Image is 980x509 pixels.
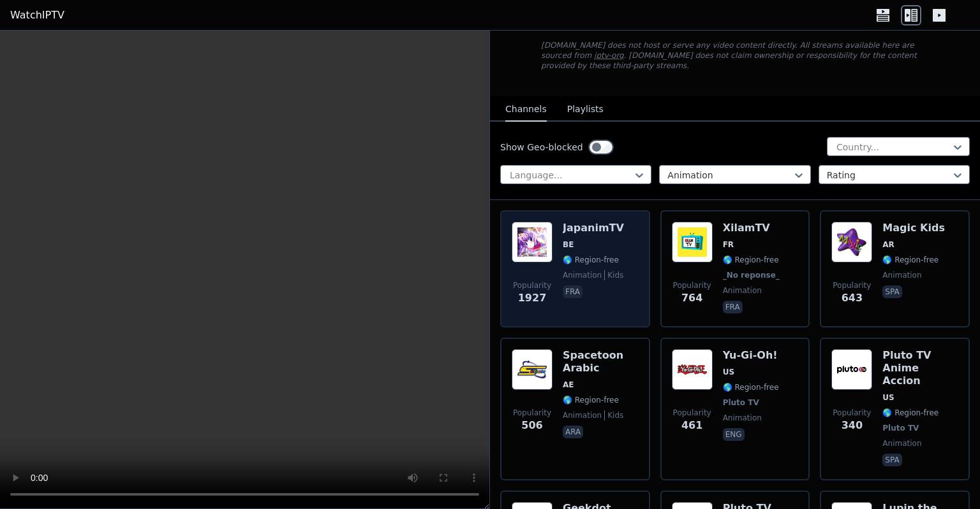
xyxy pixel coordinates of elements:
[882,349,958,387] h6: Pluto TV Anime Accion
[833,280,871,290] span: Popularity
[567,97,604,122] button: Playlists
[882,285,902,298] p: spa
[723,270,780,280] span: _No reponse_
[723,255,779,265] span: 🌎 Region-free
[882,255,939,265] span: 🌎 Region-free
[882,423,919,433] span: Pluto TV
[842,418,863,433] span: 340
[723,349,779,362] h6: Yu-Gi-Oh!
[541,40,929,71] p: [DOMAIN_NAME] does not host or serve any video content directly. All streams available here are s...
[882,240,895,250] span: AR
[563,270,602,280] span: animation
[513,280,551,290] span: Popularity
[723,240,734,250] span: FR
[512,349,553,390] img: Spacetoon Arabic
[604,410,623,420] span: kids
[500,141,583,154] label: Show Geo-blocked
[563,285,583,298] p: fra
[723,301,743,313] p: fra
[563,426,583,438] p: ara
[831,222,872,262] img: Magic Kids
[563,222,624,234] h6: JapanimTV
[604,270,623,280] span: kids
[518,290,547,306] span: 1927
[505,97,547,122] button: Channels
[563,240,574,250] span: BE
[563,395,619,405] span: 🌎 Region-free
[681,418,702,433] span: 461
[882,454,902,466] p: spa
[723,398,759,408] span: Pluto TV
[882,392,894,403] span: US
[513,408,551,418] span: Popularity
[723,222,782,234] h6: XilamTV
[882,408,939,418] span: 🌎 Region-free
[681,290,702,306] span: 764
[521,418,542,433] span: 506
[563,380,574,390] span: AE
[673,280,711,290] span: Popularity
[833,408,871,418] span: Popularity
[672,349,713,390] img: Yu-Gi-Oh!
[831,349,872,390] img: Pluto TV Anime Accion
[842,290,863,306] span: 643
[594,51,624,60] a: iptv-org
[723,428,745,441] p: eng
[882,222,945,234] h6: Magic Kids
[723,382,779,392] span: 🌎 Region-free
[563,349,639,375] h6: Spacetoon Arabic
[882,270,921,280] span: animation
[672,222,713,262] img: XilamTV
[673,408,711,418] span: Popularity
[723,285,762,296] span: animation
[723,413,762,423] span: animation
[882,438,921,448] span: animation
[563,255,619,265] span: 🌎 Region-free
[10,8,64,23] a: WatchIPTV
[512,222,553,262] img: JapanimTV
[723,367,734,377] span: US
[563,410,602,420] span: animation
